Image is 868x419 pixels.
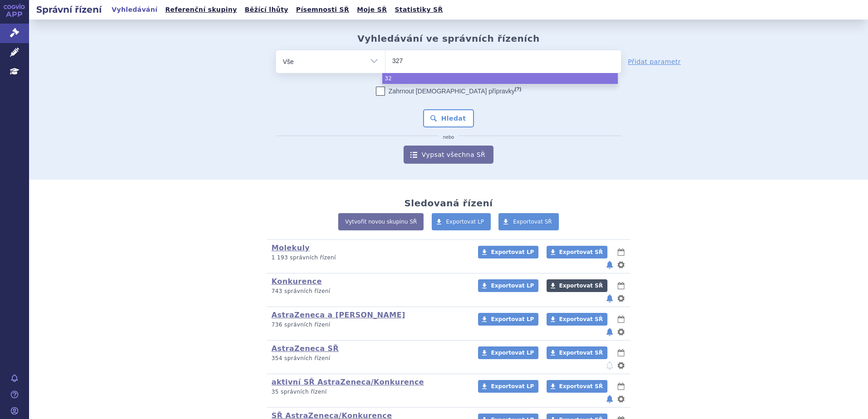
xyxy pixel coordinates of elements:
[271,254,466,262] p: 1 193 správních řízení
[547,313,607,326] a: Exportovat SŘ
[605,293,614,304] button: notifikace
[547,380,607,393] a: Exportovat SŘ
[293,4,352,16] a: Písemnosti SŘ
[559,383,603,390] span: Exportovat SŘ
[404,146,493,164] a: Vypsat všechna SŘ
[242,4,291,16] a: Běžící lhůty
[616,360,626,371] button: nastavení
[616,314,626,325] button: lhůty
[559,283,603,289] span: Exportovat SŘ
[271,311,405,319] a: AstraZeneca a [PERSON_NAME]
[29,3,109,16] h2: Správní řízení
[382,73,618,84] li: 32
[628,57,681,66] a: Přidat parametr
[513,219,552,225] span: Exportovat SŘ
[423,109,474,127] button: Hledat
[491,283,534,289] span: Exportovat LP
[392,4,445,16] a: Statistiky SŘ
[446,219,484,225] span: Exportovat LP
[357,33,540,44] h2: Vyhledávání ve správních řízeních
[616,347,626,358] button: lhůty
[439,135,459,140] i: nebo
[616,259,626,270] button: nastavení
[616,280,626,291] button: lhůty
[338,213,424,230] a: Vytvořit novou skupinu SŘ
[478,279,538,292] a: Exportovat LP
[616,381,626,392] button: lhůty
[478,246,538,258] a: Exportovat LP
[271,287,466,295] p: 743 správních řízení
[547,246,607,258] a: Exportovat SŘ
[478,380,538,393] a: Exportovat LP
[559,249,603,255] span: Exportovat SŘ
[491,316,534,322] span: Exportovat LP
[547,279,607,292] a: Exportovat SŘ
[404,198,493,209] h2: Sledovaná řízení
[163,4,240,16] a: Referenční skupiny
[616,247,626,258] button: lhůty
[271,321,466,329] p: 736 správních řízení
[491,383,534,390] span: Exportovat LP
[271,378,424,386] a: aktivní SŘ AstraZeneca/Konkurence
[605,259,614,270] button: notifikace
[559,316,603,322] span: Exportovat SŘ
[271,388,466,396] p: 35 správních řízení
[478,313,538,326] a: Exportovat LP
[616,293,626,304] button: nastavení
[271,277,322,286] a: Konkurence
[605,360,614,371] button: notifikace
[547,346,607,359] a: Exportovat SŘ
[478,346,538,359] a: Exportovat LP
[491,249,534,255] span: Exportovat LP
[354,4,390,16] a: Moje SŘ
[109,4,160,16] a: Vyhledávání
[605,326,614,337] button: notifikace
[491,350,534,356] span: Exportovat LP
[616,326,626,337] button: nastavení
[432,213,491,230] a: Exportovat LP
[376,87,521,96] label: Zahrnout [DEMOGRAPHIC_DATA] přípravky
[616,394,626,404] button: nastavení
[271,355,466,362] p: 354 správních řízení
[271,244,310,252] a: Molekuly
[605,394,614,404] button: notifikace
[559,350,603,356] span: Exportovat SŘ
[515,86,521,92] abbr: (?)
[498,213,559,230] a: Exportovat SŘ
[271,344,339,353] a: AstraZeneca SŘ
